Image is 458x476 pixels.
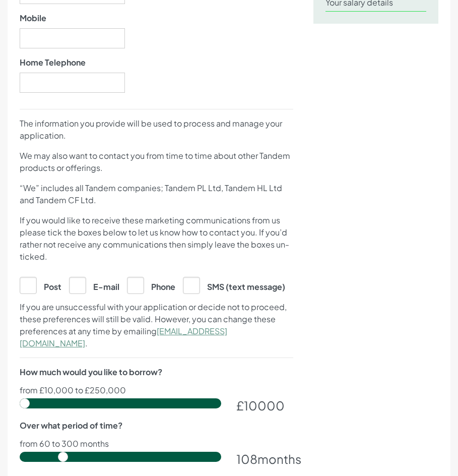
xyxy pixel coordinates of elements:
[236,450,293,468] div: months
[183,277,285,293] label: SMS (text message)
[20,386,293,394] p: from £10,000 to £250,000
[20,12,46,24] label: Mobile
[20,301,293,349] p: If you are unsuccessful with your application or decide not to proceed, these preferences will st...
[20,56,86,69] label: Home Telephone
[20,214,293,263] p: If you would like to receive these marketing communications from us please tick the boxes below t...
[20,420,122,432] label: Over what period of time?
[236,396,293,414] div: £
[20,182,293,206] p: “We” includes all Tandem companies; Tandem PL Ltd, Tandem HL Ltd and Tandem CF Ltd.
[236,451,257,466] span: 108
[127,277,175,293] label: Phone
[20,277,61,293] label: Post
[20,326,227,348] a: [EMAIL_ADDRESS][DOMAIN_NAME]
[244,398,285,413] span: 10000
[20,440,293,448] p: from 60 to 300 months
[20,150,293,174] p: We may also want to contact you from time to time about other Tandem products or offerings.
[69,277,119,293] label: E-mail
[20,117,293,142] p: The information you provide will be used to process and manage your application.
[20,366,162,378] label: How much would you like to borrow?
